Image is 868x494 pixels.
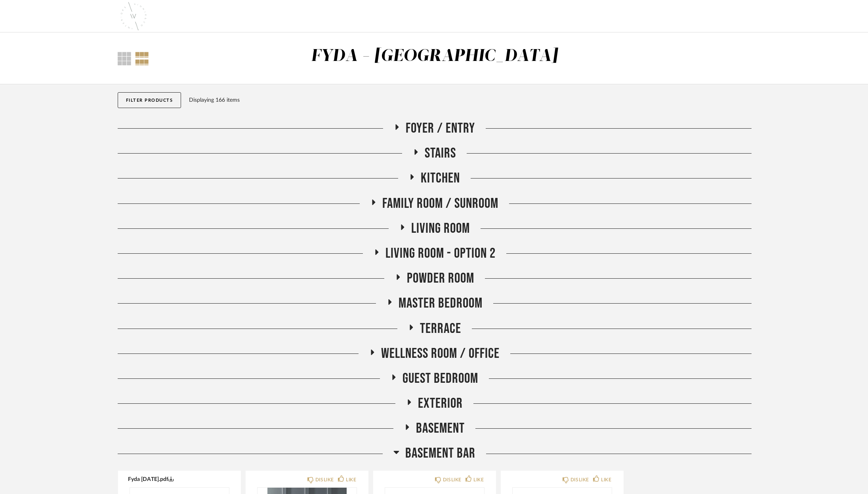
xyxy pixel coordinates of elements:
[381,345,500,362] span: Wellness Room / Office
[315,476,334,484] div: DISLIKE
[403,370,478,387] span: Guest Bedroom
[570,476,589,484] div: DISLIKE
[346,476,356,484] div: LIKE
[311,48,558,65] div: FYDA - [GEOGRAPHIC_DATA]
[385,245,496,262] span: Living Room - Option 2
[411,220,470,237] span: Living Room
[425,145,456,162] span: Stairs
[407,270,474,287] span: Powder Room
[118,0,149,32] img: 212c37be-73d7-4dd2-985f-14efb3719ef0.png
[416,420,465,437] span: Basement
[420,320,461,337] span: Terrace
[399,295,483,312] span: Master Bedroom
[382,195,498,212] span: Family Room / Sunroom
[405,445,475,462] span: Basement Bar
[128,476,174,482] button: Fyda [DATE].pdf
[406,120,475,137] span: Foyer / Entry
[118,92,181,108] button: Filter Products
[443,476,462,484] div: DISLIKE
[601,476,611,484] div: LIKE
[189,96,748,104] div: Displaying 166 items
[473,476,484,484] div: LIKE
[421,170,460,187] span: Kitchen
[418,395,463,412] span: Exterior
